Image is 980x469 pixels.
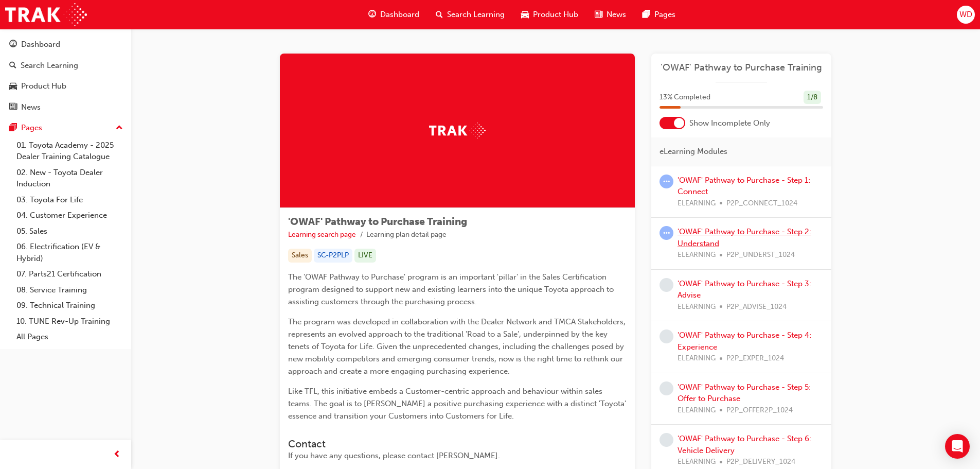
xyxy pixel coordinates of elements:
[586,4,634,25] a: news-iconNews
[288,387,628,421] span: Like TFL, this initiative embeds a Customer-centric approach and behaviour within sales teams. Th...
[4,56,127,75] a: Search Learning
[12,266,127,282] a: 07. Parts21 Certification
[288,450,627,462] div: If you have any questions, please contact [PERSON_NAME].
[521,8,529,21] span: car-icon
[726,198,797,210] span: P2P_CONNECT_1024
[447,9,505,21] span: Search Learning
[957,6,975,24] button: WD
[21,39,60,50] div: Dashboard
[678,176,810,197] a: 'OWAF' Pathway to Purchase - Step 1: Connect
[945,434,970,459] div: Open Intercom Messenger
[726,301,787,313] span: P2P_ADVISE_1024
[607,9,626,21] span: News
[678,249,716,261] span: ELEARNING
[959,9,972,21] span: WD
[354,249,376,263] div: LIVE
[429,123,486,138] img: Trak
[9,124,17,133] span: pages-icon
[12,282,127,298] a: 08. Service Training
[4,35,127,54] a: Dashboard
[9,82,17,91] span: car-icon
[660,175,673,188] span: learningRecordVerb_ATTEMPT-icon
[314,249,352,263] div: SC-P2PLP
[21,80,66,92] div: Product Hub
[804,91,821,105] div: 1 / 8
[12,223,127,239] a: 05. Sales
[678,331,811,352] a: 'OWAF' Pathway to Purchase - Step 4: Experience
[366,229,447,241] li: Learning plan detail page
[288,272,616,306] span: The 'OWAF Pathway to Purchase' program is an important 'pillar' in the Sales Certification progra...
[4,118,127,137] button: Pages
[678,301,716,313] span: ELEARNING
[12,165,127,192] a: 02. New - Toyota Dealer Induction
[9,40,17,49] span: guage-icon
[4,77,127,96] a: Product Hub
[678,456,716,468] span: ELEARNING
[12,329,127,345] a: All Pages
[654,9,675,21] span: Pages
[116,121,123,135] span: up-icon
[689,117,770,129] span: Show Incomplete Only
[380,9,419,21] span: Dashboard
[288,438,627,450] h3: Contact
[533,9,578,21] span: Product Hub
[288,249,312,263] div: Sales
[427,4,513,25] a: search-iconSearch Learning
[660,62,823,74] a: 'OWAF' Pathway to Purchase Training
[660,92,710,103] span: 13 % Completed
[4,33,127,118] button: DashboardSearch LearningProduct HubNews
[288,317,628,376] span: The program was developed in collaboration with the Dealer Network and TMCA Stakeholders, represe...
[660,329,673,343] span: learningRecordVerb_NONE-icon
[113,448,121,461] span: prev-icon
[660,381,673,395] span: learningRecordVerb_NONE-icon
[5,3,87,26] img: Trak
[678,383,811,404] a: 'OWAF' Pathway to Purchase - Step 5: Offer to Purchase
[678,198,716,210] span: ELEARNING
[21,122,42,134] div: Pages
[21,60,78,72] div: Search Learning
[726,353,784,364] span: P2P_EXPER_1024
[12,192,127,208] a: 03. Toyota For Life
[678,405,716,416] span: ELEARNING
[4,98,127,117] a: News
[9,103,17,112] span: news-icon
[360,4,427,25] a: guage-iconDashboard
[660,433,673,447] span: learningRecordVerb_NONE-icon
[678,353,716,364] span: ELEARNING
[678,227,811,248] a: 'OWAF' Pathway to Purchase - Step 2: Understand
[678,434,811,455] a: 'OWAF' Pathway to Purchase - Step 6: Vehicle Delivery
[21,101,41,113] div: News
[726,249,795,261] span: P2P_UNDERST_1024
[12,239,127,266] a: 06. Electrification (EV & Hybrid)
[678,279,811,300] a: 'OWAF' Pathway to Purchase - Step 3: Advise
[595,8,602,21] span: news-icon
[12,314,127,329] a: 10. TUNE Rev-Up Training
[288,230,356,239] a: Learning search page
[513,4,586,25] a: car-iconProduct Hub
[634,4,684,25] a: pages-iconPages
[726,456,795,468] span: P2P_DELIVERY_1024
[436,8,443,21] span: search-icon
[12,137,127,165] a: 01. Toyota Academy - 2025 Dealer Training Catalogue
[9,61,16,71] span: search-icon
[643,8,650,21] span: pages-icon
[660,278,673,292] span: learningRecordVerb_NONE-icon
[288,216,467,228] span: 'OWAF' Pathway to Purchase Training
[726,405,793,416] span: P2P_OFFER2P_1024
[12,207,127,223] a: 04. Customer Experience
[12,298,127,314] a: 09. Technical Training
[368,8,376,21] span: guage-icon
[660,146,727,158] span: eLearning Modules
[660,226,673,240] span: learningRecordVerb_ATTEMPT-icon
